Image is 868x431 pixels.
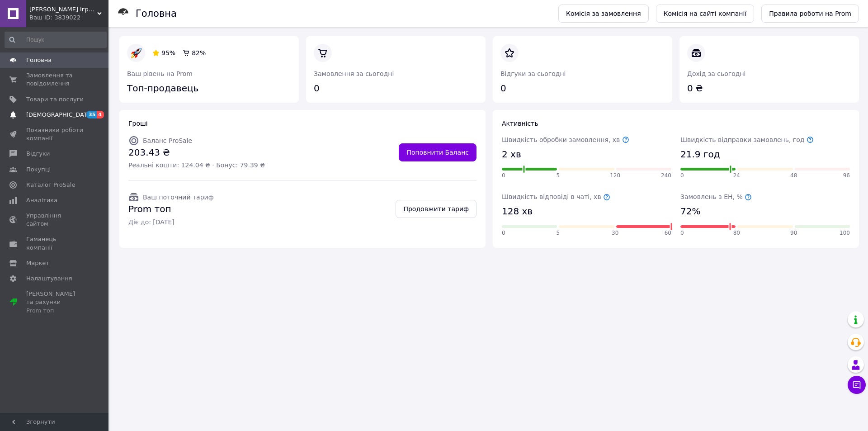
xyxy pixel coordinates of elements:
[761,5,859,23] a: Правила роботи на Prom
[557,172,560,180] span: 5
[733,229,740,237] span: 80
[128,146,265,159] span: 203.43 ₴
[26,275,72,283] span: Налаштування
[5,32,107,48] input: Пошук
[143,194,214,201] span: Ваш поточний тариф
[656,5,755,23] a: Комісія на сайті компанії
[128,203,214,216] span: Prom топ
[502,120,538,127] span: Активність
[396,200,476,218] a: Продовжити тариф
[26,166,51,174] span: Покупці
[26,259,49,267] span: Маркет
[790,172,797,180] span: 48
[610,172,620,180] span: 120
[843,172,850,180] span: 96
[128,120,148,127] span: Гроші
[399,143,476,161] a: Поповнити Баланс
[26,235,84,251] span: Гаманець компанії
[790,229,797,237] span: 90
[558,5,649,23] a: Комісія за замовлення
[680,136,814,143] span: Швидкість відправки замовлень, год
[680,148,720,161] span: 21.9 год
[26,71,84,88] span: Замовлення та повідомлення
[502,193,610,200] span: Швидкість відповіді в чаті, хв
[26,290,84,315] span: [PERSON_NAME] та рахунки
[502,205,533,218] span: 128 хв
[502,172,505,180] span: 0
[128,161,265,170] span: Реальні кошти: 124.04 ₴ · Бонус: 79.39 ₴
[26,111,93,119] span: [DEMOGRAPHIC_DATA]
[26,95,84,104] span: Товари та послуги
[680,193,752,200] span: Замовлень з ЕН, %
[26,181,75,189] span: Каталог ProSale
[161,49,175,57] span: 95%
[680,172,684,180] span: 0
[26,307,84,315] div: Prom топ
[143,137,192,144] span: Баланс ProSale
[661,172,671,180] span: 240
[136,8,177,19] h1: Головна
[557,229,560,237] span: 5
[97,111,104,118] span: 4
[26,150,50,158] span: Відгуки
[192,49,206,57] span: 82%
[502,229,505,237] span: 0
[840,229,850,237] span: 100
[848,376,866,394] button: Чат з покупцем
[680,229,684,237] span: 0
[26,126,84,142] span: Показники роботи компанії
[733,172,740,180] span: 24
[29,5,97,14] span: Магазин іграшок КАЗКА
[502,148,521,161] span: 2 хв
[612,229,618,237] span: 30
[86,111,97,118] span: 35
[26,56,52,64] span: Головна
[26,196,57,204] span: Аналітика
[29,14,108,22] div: Ваш ID: 3839022
[665,229,671,237] span: 60
[502,136,629,143] span: Швидкість обробки замовлення, хв
[128,218,214,227] span: Діє до: [DATE]
[26,212,84,228] span: Управління сайтом
[680,205,700,218] span: 72%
